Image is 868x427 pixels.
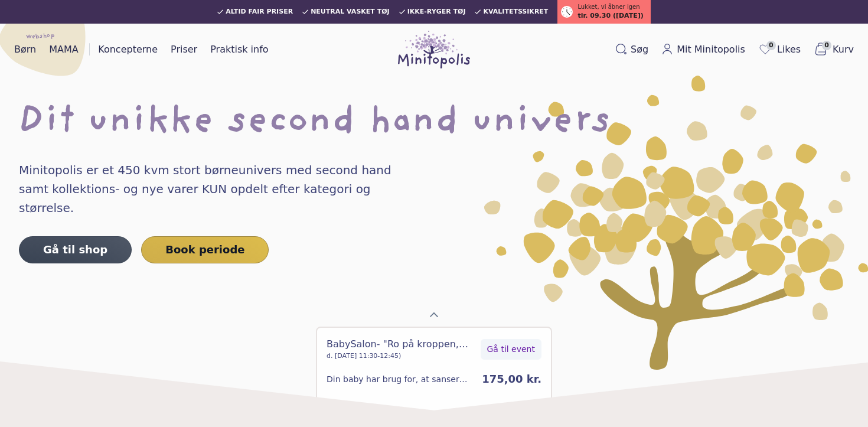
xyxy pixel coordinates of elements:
[777,43,801,57] span: Likes
[766,41,776,50] span: 0
[327,351,476,361] div: d. [DATE] 11:30-12:45)
[19,161,416,217] h4: Minitopolis er et 450 kvm stort børneunivers med second hand samt kollektions- og nye varer KUN o...
[577,2,639,11] span: Lukket, vi åbner igen
[9,40,41,59] a: Børn
[327,373,472,385] div: Din baby har brug for, at sanserne bliver mættet inden sengetid og det kræver ofte mere målrettet...
[481,339,541,360] button: Gå til event
[484,76,868,370] img: Minitopolis' logo som et gul blomst
[19,236,132,263] a: Gå til shop
[482,373,541,385] span: 175,00 kr.
[141,236,269,263] a: Book periode
[809,40,859,60] button: 0Kurv
[226,8,293,15] span: Altid fair priser
[205,40,273,59] a: Praktisk info
[93,40,162,59] a: Koncepterne
[19,104,849,142] h1: Dit unikke second hand univers
[166,40,202,59] a: Priser
[327,337,476,351] div: BabySalon- "Ro på kroppen, aften- & putterutine mod motorisk uro" v. [PERSON_NAME] fra Små Skridt
[311,8,390,15] span: Neutral vasket tøj
[398,31,470,69] img: Minitopolis logo
[822,41,831,50] span: 0
[44,40,83,59] a: MAMA
[657,40,750,59] a: Mit Minitopolis
[407,8,466,15] span: Ikke-ryger tøj
[631,43,648,57] span: Søg
[483,8,548,15] span: Kvalitetssikret
[577,11,643,21] span: tir. 09.30 ([DATE])
[753,40,805,60] a: 0Likes
[677,43,745,57] span: Mit Minitopolis
[833,43,854,57] span: Kurv
[487,343,535,356] span: Gå til event
[425,305,443,324] button: Previous Page
[611,40,653,59] button: Søg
